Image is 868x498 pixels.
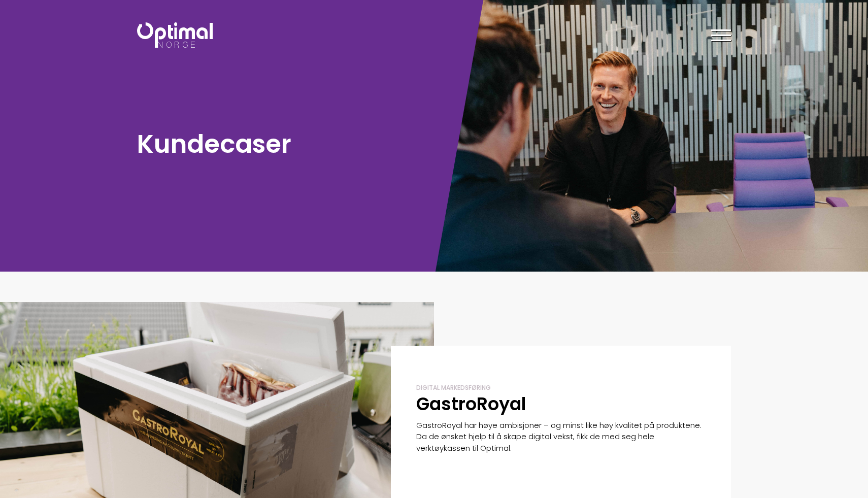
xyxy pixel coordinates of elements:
h2: GastroRoyal [416,392,706,416]
p: GastroRoyal har høye ambisjoner – og minst like høy kvalitet på produktene. Da de ønsket hjelp ti... [416,420,706,454]
img: Optimal Norge [137,22,213,48]
h1: Kundecaser [137,127,429,160]
div: Digital markedsføring [416,384,706,392]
